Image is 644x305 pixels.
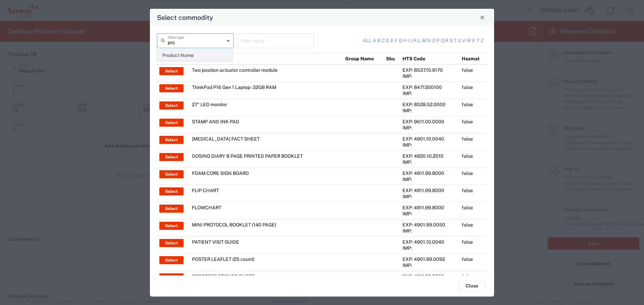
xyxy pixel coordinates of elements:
td: false [459,185,487,202]
div: EXP: 4911.99.8000 [402,187,457,193]
td: false [459,271,487,288]
div: EXP: 4911.99.8000 [402,170,457,176]
td: FOAM CORE SIGN BOARD [190,167,343,185]
td: false [459,133,487,150]
td: FLOWCHART [190,202,343,219]
a: t [454,37,456,44]
div: EXP: 4901.10.0040 [402,136,457,142]
a: a [373,37,376,44]
a: u [458,37,461,44]
th: Group Name [343,53,384,64]
a: i [408,37,410,44]
td: DOSING DIARY 8 PAGE PRINTED PAPER BOOKLET [190,150,343,167]
button: Select [159,256,184,264]
a: r [445,37,448,44]
button: Select [159,170,184,178]
th: Hazmat [459,53,487,64]
button: Select [159,239,184,247]
a: n [427,37,431,44]
button: Select [159,273,184,281]
a: z [481,37,484,44]
button: Close [458,281,485,292]
a: d [386,37,389,44]
button: Select [159,119,184,127]
td: false [459,64,487,82]
a: s [450,37,453,44]
a: c [382,37,385,44]
div: IMP: [402,125,457,131]
td: false [459,236,487,253]
td: MINI PROTOCOL BOOKLET (140 PAGE) [190,219,343,236]
td: Two position actuator controller module [190,64,343,82]
a: w [466,37,471,44]
button: Select [159,205,184,213]
a: All [363,37,372,44]
div: IMP: [402,176,457,182]
a: p [437,37,440,44]
div: EXP: 4820.10.2010 [402,153,457,159]
a: j [411,37,412,44]
td: PROGRESS STICKER SHEET [190,271,343,288]
td: POSTER LEAFLET (25 count) [190,253,343,271]
div: IMP: [402,211,457,217]
div: IMP: [402,142,457,148]
button: Select [159,187,184,195]
div: EXP: 8471300100 [402,84,457,90]
div: EXP: 4911.99.8000 [402,273,457,279]
div: IMP: [402,245,457,251]
td: ThinkPad P16 Gen 1 Laptop - 32GB RAM [190,82,343,99]
div: IMP: [402,262,457,268]
a: v [462,37,465,44]
div: IMP: [402,159,457,165]
div: EXP: 8528.52.0000 [402,101,457,108]
td: FLIP CHART [190,185,343,202]
button: Select [159,136,184,144]
div: EXP: 4901.99.0050 [402,222,457,228]
div: EXP: 4901.10.0040 [402,239,457,245]
div: IMP: [402,73,457,79]
a: q [441,37,444,44]
a: o [432,37,436,44]
div: IMP: [402,193,457,200]
th: Product Name [190,53,343,64]
div: EXP: 8537.10.9170 [402,67,457,73]
a: e [391,37,394,44]
button: Select [159,222,184,230]
div: EXP: 4911.99.8000 [402,205,457,211]
td: false [459,167,487,185]
a: x [472,37,475,44]
a: k [414,37,417,44]
td: false [459,82,487,99]
button: Close [478,13,487,22]
div: EXP: 9611.00.0000 [402,119,457,125]
span: Product Name [158,50,232,61]
td: false [459,99,487,116]
a: f [395,37,397,44]
a: l [418,37,421,44]
td: [MEDICAL_DATA] FACT SHEET [190,133,343,150]
a: b [377,37,380,44]
button: Select [159,153,184,161]
td: PATIENT VISIT GUIDE [190,236,343,253]
div: IMP: [402,108,457,114]
a: m [422,37,426,44]
td: false [459,116,487,133]
th: HTS Code [400,53,459,64]
div: EXP: 4901.99.0092 [402,256,457,262]
td: false [459,202,487,219]
h4: Select commodity [157,12,213,22]
div: IMP: [402,90,457,96]
th: Sku [384,53,400,64]
td: STAMP AND INK PAD [190,116,343,133]
td: false [459,253,487,271]
td: false [459,150,487,167]
button: Select [159,67,184,75]
td: false [459,219,487,236]
a: y [477,37,480,44]
a: h [403,37,407,44]
div: IMP: [402,228,457,234]
button: Select [159,101,184,110]
td: 27" LED monitor [190,99,343,116]
button: Select [159,84,184,92]
a: g [399,37,402,44]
